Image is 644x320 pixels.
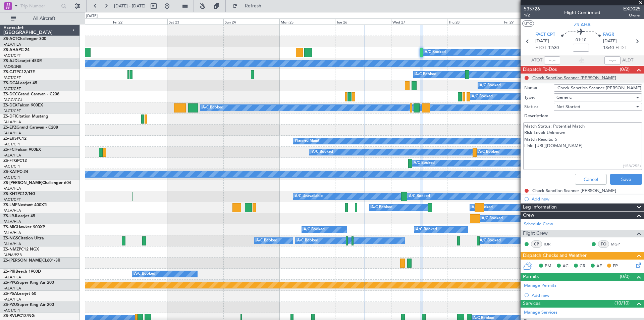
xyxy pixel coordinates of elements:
a: FALA/HLA [3,131,21,136]
a: Manage Permits [524,282,556,289]
a: FALA/HLA [3,120,21,125]
div: Sun 24 [223,18,279,25]
a: ZS-[PERSON_NAME]Challenger 604 [3,181,71,185]
span: ZS-CJT [3,70,16,74]
a: FACT/CPT [3,53,21,58]
span: 1/2 [524,12,540,18]
span: FACT CPT [535,32,555,38]
a: FALA/HLA [3,297,21,302]
a: ZS-ERSPC12 [3,137,26,141]
a: RJR [544,241,559,247]
a: ZS-NMZPC12 NGX [3,247,39,252]
span: AC [562,263,569,270]
span: ZS-FCI [3,148,15,152]
a: ZS-FTGPC12 [3,159,27,163]
div: Fri 22 [112,18,168,25]
a: FACT/CPT [3,86,21,91]
div: Thu 28 [447,18,503,25]
a: ZS-AJDLearjet 45XR [3,59,42,63]
span: ZS-PZU [3,303,17,307]
a: FACT/CPT [3,175,21,180]
a: FAPM/PZB [3,253,22,258]
a: FACT/CPT [3,108,21,113]
a: ZS-DCCGrand Caravan - C208 [3,92,59,96]
div: Check Sanction Scanner [PERSON_NAME] [532,188,616,193]
span: Dispatch Checks and Weather [523,252,587,260]
a: ZS-FCIFalcon 900EX [3,148,41,152]
a: FACT/CPT [3,75,21,80]
label: Type: [524,94,554,101]
span: AF [596,263,602,270]
div: [DATE] [86,13,98,19]
div: A/C Booked [482,214,503,224]
div: Flight Confirmed [564,9,600,16]
span: All Aircraft [17,16,71,21]
span: ZS-PSA [3,292,17,296]
a: FALA/HLA [3,275,21,280]
a: ZS-NGSCitation Ultra [3,236,44,240]
div: A/C Booked [472,92,493,102]
span: Dispatch To-Dos [523,66,557,74]
div: Wed 27 [391,18,447,25]
div: Fri 29 [503,18,559,25]
div: Sat 23 [167,18,223,25]
span: ZS-KHT [3,192,17,196]
span: ZS-AHA [3,48,18,52]
a: MGP [611,241,626,247]
div: Mon 25 [279,18,335,25]
button: UTC [522,20,534,27]
div: A/C Booked [416,225,437,235]
span: Generic [556,94,572,100]
div: Planned Maint [295,136,319,146]
span: ZS-DEX [3,103,17,107]
div: A/C Booked [414,158,435,168]
span: ATOT [531,57,542,64]
label: Status: [524,104,554,110]
div: A/C Booked [202,103,223,113]
a: FAGC/GCJ [3,97,22,102]
span: Flight Crew [523,230,548,237]
span: 01:10 [576,37,586,44]
span: ZS-NGS [3,236,18,240]
span: 535726 [524,5,540,12]
input: Trip Number [20,1,59,11]
a: ZS-[PERSON_NAME]CL601-3R [3,259,60,263]
button: All Aircraft [7,13,73,24]
a: ZS-KHTPC12/NG [3,192,35,196]
span: Not Started [556,104,580,110]
div: (158/255) [623,163,641,169]
a: FALA/HLA [3,241,21,246]
span: ZS-EPZ [3,126,16,130]
div: A/C Booked [415,70,436,80]
a: FACT/CPT [3,142,21,147]
span: ETOT [535,45,546,51]
button: Cancel [575,174,607,185]
div: A/C Booked [134,269,155,279]
span: (10/10) [614,300,630,307]
span: ZS-[PERSON_NAME] [3,181,42,185]
a: ZS-CJTPC12/47E [3,70,35,74]
span: ZS-ACT [3,37,17,41]
span: 13:40 [603,45,614,51]
a: FACT/CPT [3,164,21,169]
a: ZS-DFICitation Mustang [3,115,48,119]
a: ZS-KATPC-24 [3,170,28,174]
a: ZS-DEXFalcon 900EX [3,103,43,107]
a: FALA/HLA [3,42,21,47]
div: FO [598,240,609,248]
a: ZS-RVLPC12/NG [3,314,35,318]
a: FAOR/JNB [3,64,21,69]
a: FALA/HLA [3,186,21,191]
span: ZS-LRJ [3,214,16,218]
a: FALA/HLA [3,208,21,213]
a: FALA/HLA [3,286,21,291]
a: FALA/HLA [3,230,21,235]
span: ALDT [622,57,633,64]
span: ZS-[PERSON_NAME] [3,259,42,263]
a: ZS-PSALearjet 60 [3,292,36,296]
div: A/C Booked [425,47,446,57]
div: A/C Booked [256,236,277,246]
span: ZS-KAT [3,170,17,174]
a: ZS-EPZGrand Caravan - C208 [3,126,58,130]
span: ZS-MIG [3,225,17,229]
